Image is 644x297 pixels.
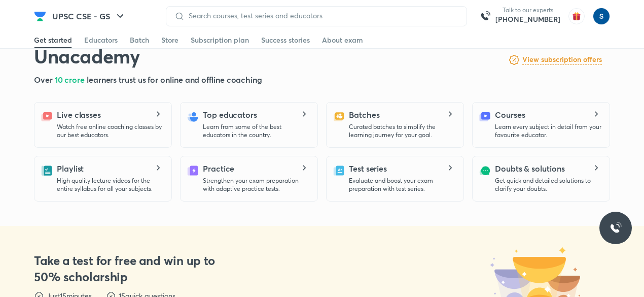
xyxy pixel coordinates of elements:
[495,177,601,193] p: Get quick and detailed solutions to clarify your doubts.
[34,10,46,22] img: Company Logo
[495,123,601,139] p: Learn every subject in detail from your favourite educator.
[495,109,525,121] h5: Courses
[322,35,363,45] div: About exam
[261,32,310,48] a: Success stories
[84,32,118,48] a: Educators
[84,35,118,45] div: Educators
[161,35,178,45] div: Store
[203,109,257,121] h5: Top educators
[57,177,163,193] p: High quality lecture videos for the entire syllabus for all your subjects.
[568,8,585,24] img: avatar
[87,74,262,85] span: learners trust us for online and offline coaching
[593,8,610,25] img: simran kumari
[34,21,358,68] h1: Crack UPSC CSE - GS with Unacademy
[34,32,72,48] a: Get started
[322,32,363,48] a: About exam
[261,35,310,45] div: Success stories
[46,6,132,26] button: UPSC CSE - GS
[522,54,602,66] a: View subscription offers
[34,74,55,85] span: Over
[34,35,72,45] div: Get started
[203,123,309,139] p: Learn from some of the best educators in the country.
[57,109,101,121] h5: Live classes
[57,162,84,175] h5: Playlist
[55,74,87,85] span: 10 crore
[191,35,249,45] div: Subscription plan
[349,162,387,175] h5: Test series
[130,32,149,48] a: Batch
[495,6,560,14] p: Talk to our experts
[495,14,560,24] a: [PHONE_NUMBER]
[203,177,309,193] p: Strengthen your exam preparation with adaptive practice tests.
[185,12,458,20] input: Search courses, test series and educators
[349,123,455,139] p: Curated batches to simplify the learning journey for your goal.
[57,123,163,139] p: Watch free online coaching classes by our best educators.
[349,177,455,193] p: Evaluate and boost your exam preparation with test series.
[495,162,565,175] h5: Doubts & solutions
[610,222,622,234] img: ttu
[161,32,178,48] a: Store
[34,252,224,285] h3: Take a test for free and win up to 50% scholarship
[130,35,149,45] div: Batch
[522,54,602,65] h6: View subscription offers
[475,6,495,26] img: call-us
[191,32,249,48] a: Subscription plan
[203,162,234,175] h5: Practice
[349,109,379,121] h5: Batches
